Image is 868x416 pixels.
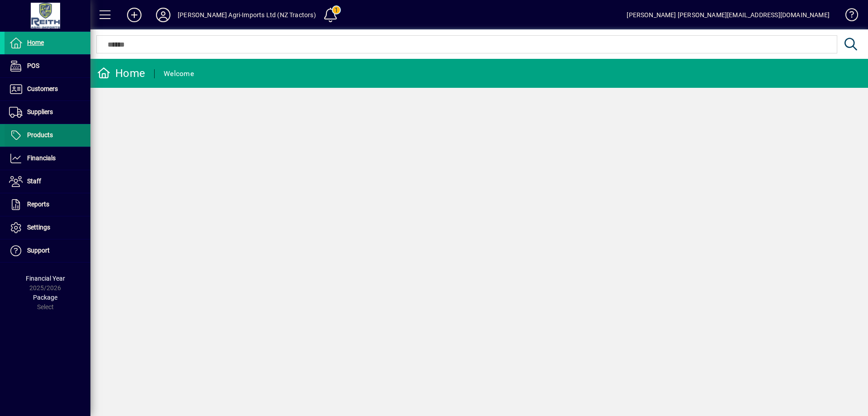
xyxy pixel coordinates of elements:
[27,247,50,254] span: Support
[5,124,90,147] a: Products
[27,154,56,162] span: Financials
[178,8,316,22] div: [PERSON_NAME] Agri-Imports Ltd (NZ Tractors)
[27,39,44,46] span: Home
[149,7,178,23] button: Profile
[164,67,194,81] div: Welcome
[27,201,49,208] span: Reports
[27,131,53,139] span: Products
[5,170,90,193] a: Staff
[627,8,830,22] div: [PERSON_NAME] [PERSON_NAME][EMAIL_ADDRESS][DOMAIN_NAME]
[120,7,149,23] button: Add
[5,147,90,170] a: Financials
[27,62,39,69] span: POS
[27,85,58,92] span: Customers
[5,193,90,216] a: Reports
[27,177,41,185] span: Staff
[5,101,90,124] a: Suppliers
[839,2,857,31] a: Knowledge Base
[27,108,53,115] span: Suppliers
[5,78,90,100] a: Customers
[97,66,145,81] div: Home
[5,239,90,262] a: Support
[5,216,90,239] a: Settings
[26,275,65,282] span: Financial Year
[27,224,50,231] span: Settings
[33,294,57,301] span: Package
[5,55,90,77] a: POS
